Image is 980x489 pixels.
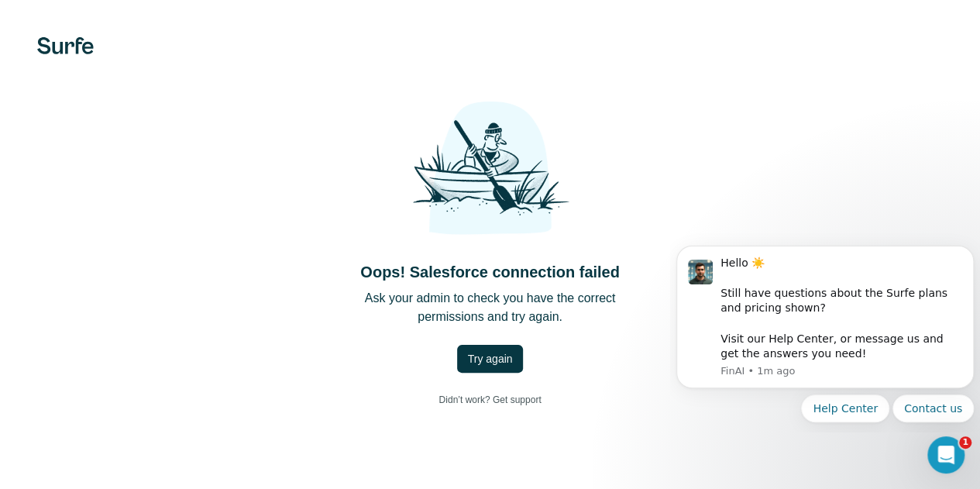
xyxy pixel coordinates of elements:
img: Surfe's logo [37,37,94,54]
iframe: Intercom notifications message [670,232,980,432]
a: Didn’t work? Get support [426,385,553,415]
span: Try again [468,351,513,367]
button: Try again [457,345,524,373]
p: Ask your admin to check you have the correct permissions and try again. [365,289,616,326]
img: Shaka Illustration [397,75,583,261]
span: 1 [959,436,971,449]
h4: Oops! Salesforce connection failed [360,261,620,283]
iframe: Intercom live chat [927,436,965,474]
